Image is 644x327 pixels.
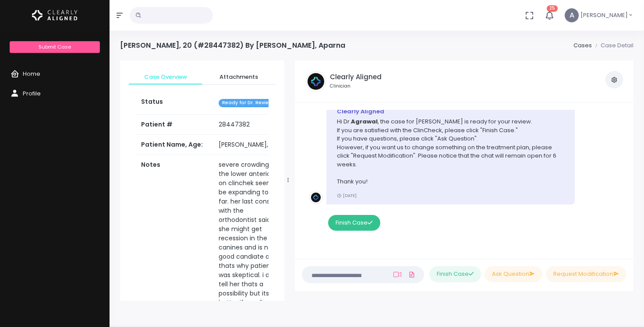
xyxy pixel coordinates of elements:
td: [PERSON_NAME], 20 [213,135,288,155]
span: Home [23,70,40,78]
span: Attachments [209,73,268,81]
div: scrollable content [120,60,284,301]
div: Clearly Aligned [337,107,564,116]
div: scrollable content [302,110,626,250]
img: Logo Horizontal [32,6,78,25]
span: [PERSON_NAME] [580,11,628,20]
b: Agrawal [351,117,378,126]
th: Notes [136,155,213,322]
button: Finish Case [429,266,481,282]
small: Clinician [330,83,382,90]
button: Finish Case [328,215,380,231]
span: A [565,8,579,22]
a: Add Loom Video [392,271,403,278]
h4: [PERSON_NAME], 20 (#28447382) By [PERSON_NAME], Aparna [120,41,345,49]
th: Patient Name, Age: [136,135,213,155]
h5: Clearly Aligned [330,73,382,81]
span: Profile [23,89,41,98]
th: Status [136,92,213,114]
span: 25 [547,5,558,12]
p: Hi Dr. , the case for [PERSON_NAME] is ready for your review. If you are satisfied with the ClinC... [337,117,564,186]
th: Patient # [136,114,213,135]
li: Case Detail [592,41,633,50]
td: severe crowding. the lower anteriors on clinchek seem to be expanding too far. her last consult w... [213,155,288,322]
button: Request Modification [546,266,626,282]
button: Ask Question [485,266,542,282]
a: Add Files [407,267,417,282]
span: Case Overview [136,73,195,81]
small: [DATE] [337,193,357,198]
td: 28447382 [213,115,288,135]
a: Submit Case [10,41,99,53]
span: Submit Case [39,43,71,50]
span: Ready for Dr. Review [219,99,276,107]
a: Cases [573,41,592,49]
